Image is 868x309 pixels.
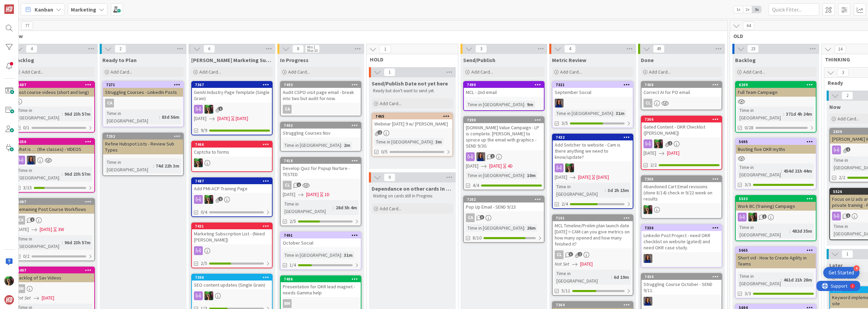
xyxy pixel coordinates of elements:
[14,57,34,63] span: Backlog
[642,205,722,214] div: SL
[654,139,663,148] img: SL
[380,206,401,212] span: Add Card...
[553,99,633,108] div: SL
[12,33,719,39] span: New
[489,162,502,170] span: [DATE]
[204,105,213,114] img: SL
[62,170,63,178] span: :
[14,139,94,145] div: 6356
[464,196,544,211] div: 7262Pop Up Email - SEND 9/23
[642,176,722,182] div: 7365
[372,119,452,128] div: Webinar [DATE] 9 w/ [PERSON_NAME]
[281,129,361,137] div: Struggling Courses Nov
[204,291,213,300] img: SL
[16,226,29,233] span: [DATE]
[736,247,816,253] div: 5665
[236,115,248,122] div: [DATE]
[23,124,29,131] span: 0/1
[281,88,361,103] div: Audit CSPO visit page email - break into two but audit for now.
[334,204,359,211] div: 28d 5h 4m
[762,214,767,219] span: 1
[464,202,544,211] div: Pop Up Email - SEND 9/23
[195,179,272,184] div: 7487
[14,82,94,97] div: 5687post course videos (short and long)
[837,69,849,77] span: 3
[192,223,272,244] div: 7431Marketing Subscription List - (Need [PERSON_NAME])
[281,158,361,164] div: 7418
[736,139,816,145] div: 5695
[556,82,633,87] div: 7321
[784,110,814,118] div: 371d 4h 24m
[281,82,361,103] div: 7493Audit CSPO visit page email - break into two but audit for now.
[561,120,568,127] span: 3/5
[63,110,92,118] div: 96d 23h 57m
[4,4,14,14] img: Visit kanbanzone.com
[642,82,722,88] div: 7468
[464,152,544,161] div: SL
[283,141,341,149] div: Time in [GEOGRAPHIC_DATA]
[736,88,816,97] div: Full Team Campaign
[192,82,272,103] div: 7367GenAI Industry Page Template (Single Grain)
[555,110,613,117] div: Time in [GEOGRAPHIC_DATA]
[578,174,591,181] span: [DATE]
[846,147,850,152] span: 1
[642,122,722,137] div: Gated Content - OKR Checklist ([PERSON_NAME])
[292,45,304,53] span: 8
[159,113,160,121] span: :
[374,138,433,146] div: Time in [GEOGRAPHIC_DATA]
[464,117,544,150] div: 7390[DOMAIN_NAME] Value Campaign - LP is complete. [PERSON_NAME] to spruce up the email with grap...
[736,213,816,221] div: SL
[642,82,722,97] div: 7468Correct AI for PO email
[283,105,292,114] div: CA
[203,45,215,53] span: 6
[154,162,181,170] div: 74d 22h 3m
[464,88,544,97] div: MCL - 2nd email
[281,158,361,179] div: 7418Develop Quiz for Popup Nurture - TESTED
[284,123,361,128] div: 7492
[381,148,388,155] span: 0/5
[739,139,816,144] div: 5695
[556,216,633,220] div: 7101
[30,217,35,222] span: 1
[14,267,94,273] div: 6497
[192,88,272,103] div: GenAI Industry Page Template (Single Grain)
[281,164,361,179] div: Develop Quiz for Popup Nurture - TESTED
[642,139,722,148] div: SL
[642,88,722,97] div: Correct AI for PO email
[466,101,524,108] div: Time in [GEOGRAPHIC_DATA]
[218,107,223,111] span: 1
[644,254,652,263] img: SL
[195,142,272,147] div: 7466
[644,205,652,214] img: SL
[471,69,493,75] span: Add Card...
[644,150,656,157] span: [DATE]
[668,141,672,146] span: 1
[115,45,126,53] span: 2
[553,215,633,248] div: 7101MCL Timeline/Prelim plan launch date [DATE] = CAM can you give metrics on how many opened and...
[370,56,450,63] span: HOLD
[281,82,361,88] div: 7493
[35,5,53,14] span: Kanban
[372,80,448,87] span: Send/Publish Date not yet here
[217,115,230,122] span: [DATE]
[641,57,654,63] span: Done
[745,181,751,188] span: 3/3
[333,204,334,211] span: :
[735,57,756,63] span: Backlog
[645,177,722,181] div: 7365
[466,172,524,179] div: Time in [GEOGRAPHIC_DATA]
[524,101,525,108] span: :
[290,218,296,225] span: 2/5
[307,45,315,49] div: Min 1
[384,173,395,181] span: 0
[560,69,582,75] span: Add Card...
[553,82,633,97] div: 7321September Social
[642,274,722,280] div: 7434
[14,216,94,225] div: CA
[839,174,845,181] span: 2/2
[555,183,605,198] div: Time in [GEOGRAPHIC_DATA]
[525,101,535,108] div: 9m
[605,187,606,194] span: :
[613,110,614,117] span: :
[642,99,722,108] div: CL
